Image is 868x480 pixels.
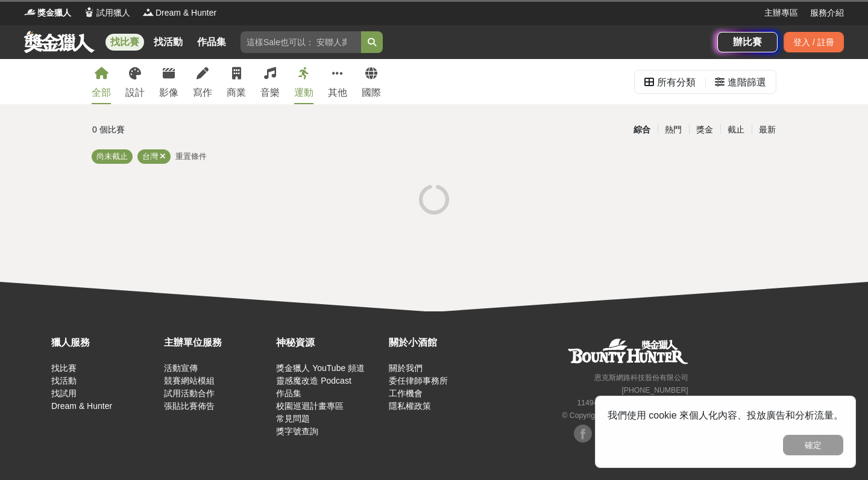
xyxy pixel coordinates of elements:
div: 截止 [720,119,752,140]
a: Logo試用獵人 [83,7,130,19]
span: 尚未截止 [96,152,128,161]
div: 全部 [92,86,111,100]
a: 國際 [362,59,381,104]
input: 這樣Sale也可以： 安聯人壽創意銷售法募集 [241,31,361,53]
a: 找活動 [51,376,77,385]
a: 活動宣傳 [164,363,198,373]
a: 找比賽 [51,363,77,373]
a: 找活動 [149,34,187,51]
small: 11494 [STREET_ADDRESS] 3 樓 [577,399,688,407]
a: 獎金獵人 YouTube 頻道 [276,363,365,373]
a: 獎字號查詢 [276,426,318,436]
div: 設計 [125,86,145,100]
a: 商業 [227,59,246,104]
span: 獎金獵人 [37,7,71,19]
a: 常見問題 [276,414,310,423]
small: 恩克斯網路科技股份有限公司 [594,373,688,382]
a: 影像 [159,59,178,104]
a: 其他 [328,59,347,104]
a: 隱私權政策 [389,401,431,411]
a: 主辦專區 [764,7,798,19]
img: Facebook [574,425,592,443]
div: 商業 [227,86,246,100]
a: 張貼比賽佈告 [164,401,215,411]
span: 試用獵人 [96,7,130,19]
a: 音樂 [260,59,280,104]
a: 委任律師事務所 [389,376,448,385]
a: LogoDream & Hunter [142,7,216,19]
span: 重置條件 [175,152,207,161]
div: 運動 [294,86,313,100]
a: 靈感魔改造 Podcast [276,376,351,385]
div: 所有分類 [657,70,696,95]
a: Logo獎金獵人 [24,7,71,19]
div: 主辦單位服務 [164,335,271,350]
a: 全部 [92,59,111,104]
a: 寫作 [193,59,212,104]
div: 進階篩選 [728,70,766,95]
div: 影像 [159,86,178,100]
a: 作品集 [276,388,301,398]
div: 最新 [752,119,783,140]
div: 0 個比賽 [92,119,319,140]
div: 獎金 [689,119,720,140]
a: 辦比賽 [717,32,778,52]
a: 競賽網站模組 [164,376,215,385]
span: 我們使用 cookie 來個人化內容、投放廣告和分析流量。 [608,410,843,420]
img: Logo [142,6,154,18]
a: Dream & Hunter [51,401,112,411]
a: 工作機會 [389,388,423,398]
a: 找比賽 [105,34,144,51]
div: 音樂 [260,86,280,100]
a: 服務介紹 [810,7,844,19]
small: [PHONE_NUMBER] [621,386,688,394]
small: © Copyright 2025 . All Rights Reserved. [562,411,688,420]
div: 熱門 [658,119,689,140]
div: 神秘資源 [276,335,383,350]
a: 試用活動合作 [164,388,215,398]
div: 綜合 [626,119,658,140]
div: 登入 / 註冊 [784,32,844,52]
a: 運動 [294,59,313,104]
a: 作品集 [192,34,231,51]
div: 關於小酒館 [389,335,495,350]
a: 設計 [125,59,145,104]
span: Dream & Hunter [156,7,216,19]
img: Logo [83,6,95,18]
button: 確定 [783,435,843,455]
div: 其他 [328,86,347,100]
div: 獵人服務 [51,335,158,350]
a: 校園巡迴計畫專區 [276,401,344,411]
span: 台灣 [142,152,158,161]
div: 國際 [362,86,381,100]
div: 寫作 [193,86,212,100]
a: 關於我們 [389,363,423,373]
a: 找試用 [51,388,77,398]
img: Logo [24,6,36,18]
